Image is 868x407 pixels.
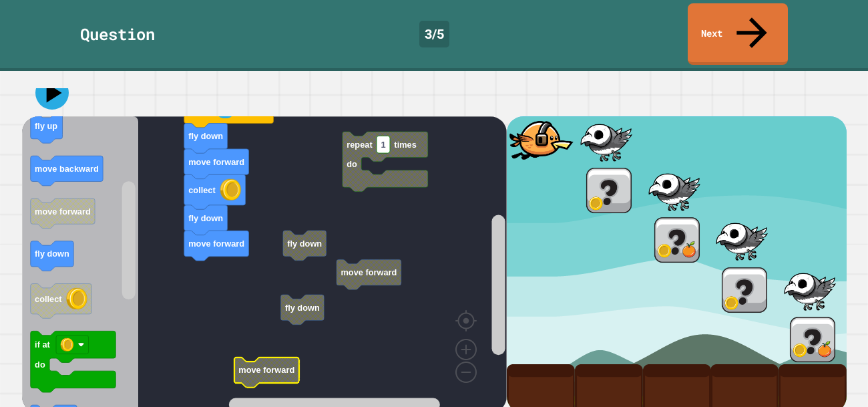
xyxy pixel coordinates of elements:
[80,22,155,46] div: Question
[287,239,322,249] text: fly down
[394,140,416,150] text: times
[188,239,244,249] text: move forward
[35,295,62,305] text: collect
[35,207,91,217] text: move forward
[688,3,788,65] a: Next
[35,341,50,351] text: if at
[341,268,397,278] text: move forward
[188,157,244,167] text: move forward
[35,250,69,260] text: fly down
[284,303,319,313] text: fly down
[238,366,294,376] text: move forward
[188,213,223,223] text: fly down
[35,164,99,174] text: move backward
[188,185,216,195] text: collect
[419,21,449,47] div: 3 / 5
[347,159,357,169] text: do
[188,132,223,142] text: fly down
[35,361,45,371] text: do
[347,140,373,150] text: repeat
[35,122,57,132] text: fly up
[381,140,385,150] text: 1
